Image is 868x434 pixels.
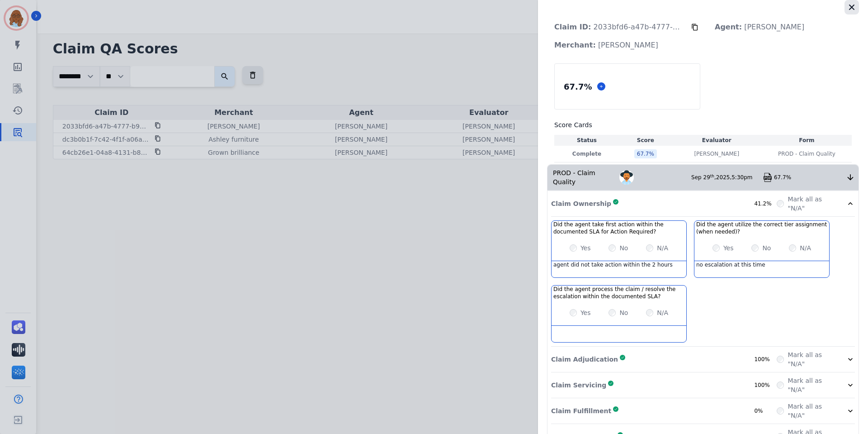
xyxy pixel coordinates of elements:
[554,41,596,49] strong: Merchant:
[691,174,763,181] div: Sep 29 , 2025 ,
[723,243,734,253] label: Yes
[754,200,777,207] div: 41.2%
[619,243,628,253] label: No
[619,135,672,146] th: Score
[619,308,628,317] label: No
[754,356,777,363] div: 100%
[547,18,691,36] p: 2033bfd6-a47b-4777-b9e7-9c1d4996560c
[696,221,827,235] h3: Did the agent utilize the correct tier assignment (when needed)?
[657,308,668,317] label: N/A
[657,243,668,253] label: N/A
[553,286,684,300] h3: Did the agent process the claim / resolve the escalation within the documented SLA?
[551,355,618,364] p: Claim Adjudication
[710,174,714,178] sup: th
[672,135,762,146] th: Evaluator
[731,174,752,181] span: 5:30pm
[715,23,742,31] strong: Agent:
[694,261,829,277] div: no escalation at this time
[580,243,591,253] label: Yes
[552,261,686,277] div: agent did not take action within the 2 hours
[547,165,619,190] div: PROD - Claim Quality
[694,150,739,157] p: [PERSON_NAME]
[762,135,852,146] th: Form
[554,120,852,129] h3: Score Cards
[708,18,811,36] p: [PERSON_NAME]
[562,79,594,95] div: 67.7 %
[788,195,835,213] label: Mark all as "N/A"
[763,173,772,182] img: qa-pdf.svg
[580,308,591,317] label: Yes
[788,402,835,420] label: Mark all as "N/A"
[553,221,684,235] h3: Did the agent take first action within the documented SLA for Action Required?
[556,150,618,157] p: Complete
[551,199,611,208] p: Claim Ownership
[778,150,835,157] span: PROD - Claim Quality
[554,23,591,31] strong: Claim ID:
[754,407,777,415] div: 0%
[554,135,619,146] th: Status
[754,382,777,389] div: 100%
[762,243,771,253] label: No
[619,170,634,185] img: Avatar
[551,406,611,415] p: Claim Fulfillment
[547,36,665,54] p: [PERSON_NAME]
[788,376,835,394] label: Mark all as "N/A"
[634,149,657,158] div: 67.7 %
[774,174,846,181] div: 67.7%
[800,243,811,253] label: N/A
[551,381,606,390] p: Claim Servicing
[788,350,835,368] label: Mark all as "N/A"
